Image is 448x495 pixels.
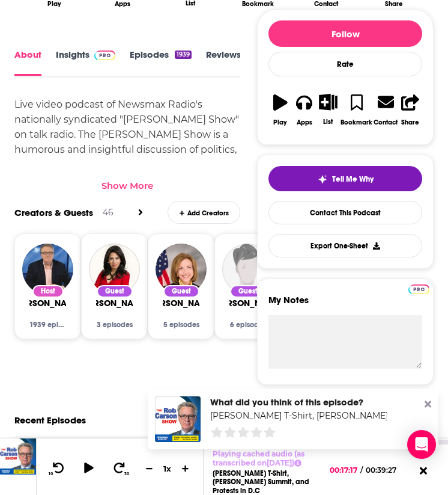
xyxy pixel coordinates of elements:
[155,396,201,442] img: Zelensky’s T-Shirt, Trump’s Summit, and Protests in D.C
[373,86,398,134] a: Contact
[222,244,273,295] img: Chrissy Clark
[213,469,309,495] a: [PERSON_NAME] T-Shirt, [PERSON_NAME] Summit, and Protests in D.C
[147,298,215,309] span: [PERSON_NAME]
[175,51,192,59] div: 1939
[407,430,436,459] div: Open Intercom Messenger
[14,49,41,76] a: About
[398,86,422,134] button: Share
[330,466,360,475] span: 00:17:17
[163,321,199,329] div: 5 episodes
[374,118,398,126] div: Contact
[168,201,240,223] div: Add Creators
[297,118,312,126] div: Apps
[157,464,178,473] div: 1 x
[268,234,422,257] button: Export One-Sheet
[14,298,82,309] a: Rob Carson
[14,97,240,262] div: Live video podcast of Newsmax Radio's nationally syndicated "[PERSON_NAME] Show" on talk radio. T...
[268,86,292,134] button: Play
[408,283,429,294] a: Pro website
[94,51,115,60] img: Podchaser Pro
[316,86,341,133] button: List
[138,207,143,218] a: View All
[210,396,387,408] div: What did you think of this episode?
[363,466,408,475] span: 00:39:27
[124,472,129,476] span: 30
[318,174,327,184] img: tell me why sparkle
[29,321,66,329] div: 1939 episodes
[156,244,207,295] img: Nan Hayworth
[46,461,69,476] button: 10
[14,298,82,309] span: [PERSON_NAME]
[268,166,422,191] button: tell me why sparkleTell Me Why
[401,118,419,126] div: Share
[49,472,53,476] span: 10
[214,298,282,309] a: Chrissy Clark
[14,414,86,426] h2: Recent Episodes
[268,201,422,224] a: Contact This Podcast
[147,298,215,309] a: Nan Hayworth
[80,298,148,309] a: Brigitte Gabriel
[268,294,422,315] label: My Notes
[230,285,266,298] div: Guest
[163,285,199,298] div: Guest
[103,207,114,218] div: 46
[80,298,148,309] span: [PERSON_NAME]
[408,284,429,294] img: Podchaser Pro
[341,118,372,126] div: Bookmark
[332,174,374,184] span: Tell Me Why
[130,49,192,76] a: Episodes1939
[213,449,318,467] p: Playing cached audio (as transcribed on [DATE] )
[89,244,140,295] img: Brigitte Gabriel
[268,52,422,76] div: Rate
[56,49,115,76] a: InsightsPodchaser Pro
[214,298,282,309] span: [PERSON_NAME]
[323,118,333,126] div: List
[32,285,64,298] div: Host
[96,321,133,329] div: 3 episodes
[340,86,373,134] button: Bookmark
[206,49,253,76] a: Reviews1
[109,461,132,476] button: 30
[14,207,93,218] a: Creators & Guests
[22,244,73,295] img: Rob Carson
[268,20,422,47] button: Follow
[97,285,133,298] div: Guest
[292,86,316,134] button: Apps
[229,321,266,329] div: 6 episodes
[360,466,363,475] span: /
[273,118,287,126] div: Play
